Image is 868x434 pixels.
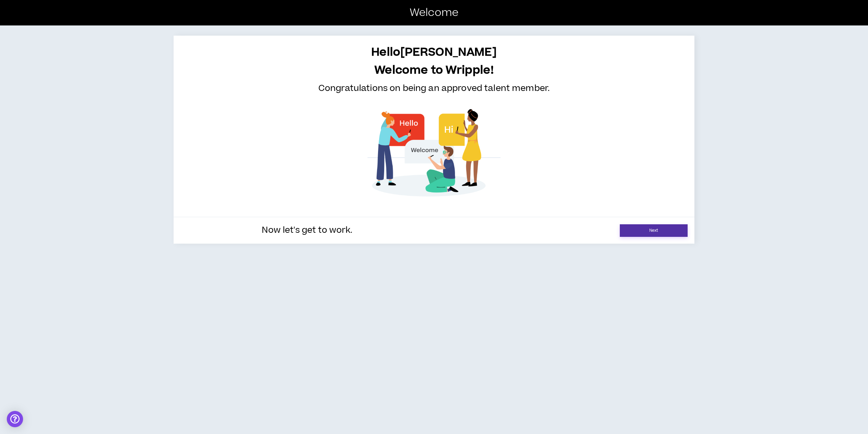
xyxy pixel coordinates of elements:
a: Next [620,224,688,237]
p: Welcome [410,5,458,21]
p: Now let's get to work. [180,224,434,237]
p: Congratulations on being an approved talent member. [180,82,688,95]
div: Open Intercom Messenger [7,411,23,427]
h1: Hello [PERSON_NAME] [180,46,688,59]
h1: Welcome to Wripple! [180,64,688,77]
img: teamwork.png [358,92,510,213]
